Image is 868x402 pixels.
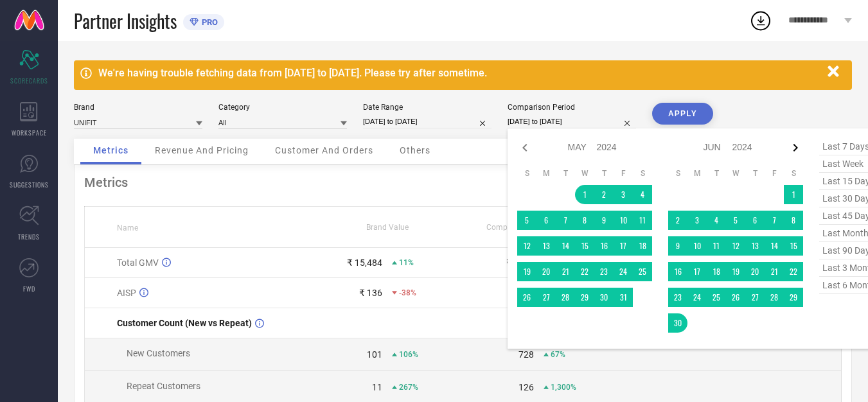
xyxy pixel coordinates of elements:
th: Saturday [784,168,803,179]
div: Category [218,103,347,112]
td: Wed May 22 2024 [575,262,594,281]
td: Sat May 04 2024 [633,185,652,204]
td: Mon May 06 2024 [536,211,556,230]
th: Tuesday [556,168,575,179]
div: 101 [367,349,382,360]
button: APPLY [652,103,713,125]
td: Sun May 26 2024 [517,288,536,307]
span: Competitors Value [486,223,551,232]
div: Metrics [84,175,842,190]
td: Wed Jun 05 2024 [726,211,745,230]
td: Sat May 18 2024 [633,236,652,256]
th: Saturday [633,168,652,179]
th: Sunday [668,168,687,179]
td: Wed May 15 2024 [575,236,594,256]
td: Sat May 25 2024 [633,262,652,281]
span: SCORECARDS [10,76,48,85]
td: Sun Jun 09 2024 [668,236,687,256]
span: 267% [399,383,418,392]
td: Mon Jun 17 2024 [687,262,707,281]
td: Wed Jun 19 2024 [726,262,745,281]
td: Thu Jun 13 2024 [745,236,765,256]
td: Wed May 29 2024 [575,288,594,307]
th: Sunday [517,168,536,179]
th: Monday [687,168,707,179]
span: Name [117,223,138,232]
td: Fri May 31 2024 [614,288,633,307]
span: Partner Insights [74,8,177,34]
td: Tue Jun 11 2024 [707,236,726,256]
td: Sat Jun 29 2024 [784,288,803,307]
th: Tuesday [707,168,726,179]
th: Friday [614,168,633,179]
td: Sun Jun 30 2024 [668,313,687,333]
span: Brand Value [366,223,409,232]
td: Fri Jun 28 2024 [765,288,784,307]
td: Thu May 09 2024 [594,211,614,230]
span: 1,300% [551,383,576,392]
div: Next month [788,140,803,155]
td: Wed May 01 2024 [575,185,594,204]
td: Thu May 30 2024 [594,288,614,307]
td: Sun Jun 23 2024 [668,288,687,307]
td: Mon May 13 2024 [536,236,556,256]
td: Tue Jun 18 2024 [707,262,726,281]
td: Wed Jun 26 2024 [726,288,745,307]
span: Metrics [93,145,128,155]
td: Fri May 10 2024 [614,211,633,230]
td: Fri Jun 14 2024 [765,236,784,256]
td: Sun May 05 2024 [517,211,536,230]
span: FWD [23,284,35,293]
div: 728 [518,349,534,360]
div: We're having trouble fetching data from [DATE] to [DATE]. Please try after sometime. [98,67,821,79]
td: Wed May 08 2024 [575,211,594,230]
td: Mon Jun 03 2024 [687,211,707,230]
td: Mon May 27 2024 [536,288,556,307]
td: Mon May 20 2024 [536,262,556,281]
td: Mon Jun 10 2024 [687,236,707,256]
span: Total GMV [117,258,159,268]
td: Fri May 03 2024 [614,185,633,204]
td: Thu Jun 27 2024 [745,288,765,307]
div: ₹ 136 [359,288,382,298]
span: Customer Count (New vs Repeat) [117,318,252,328]
div: Open download list [749,9,772,32]
div: Previous month [517,140,533,155]
td: Tue May 28 2024 [556,288,575,307]
div: ₹ 2.5 L [506,258,534,268]
td: Sat Jun 01 2024 [784,185,803,204]
span: Repeat Customers [127,381,200,391]
div: Comparison Period [508,103,636,112]
div: 11 [372,382,382,392]
td: Thu May 16 2024 [594,236,614,256]
td: Wed Jun 12 2024 [726,236,745,256]
td: Fri May 17 2024 [614,236,633,256]
td: Tue Jun 04 2024 [707,211,726,230]
span: 67% [551,350,565,359]
th: Monday [536,168,556,179]
td: Sun May 12 2024 [517,236,536,256]
span: 106% [399,350,418,359]
td: Sat May 11 2024 [633,211,652,230]
td: Sat Jun 15 2024 [784,236,803,256]
th: Thursday [594,168,614,179]
td: Sat Jun 08 2024 [784,211,803,230]
td: Sun Jun 02 2024 [668,211,687,230]
span: WORKSPACE [12,128,47,137]
input: Select comparison period [508,115,636,128]
td: Mon Jun 24 2024 [687,288,707,307]
div: 126 [518,382,534,392]
th: Friday [765,168,784,179]
span: Others [400,145,430,155]
span: PRO [199,17,218,27]
td: Sun Jun 16 2024 [668,262,687,281]
th: Wednesday [726,168,745,179]
td: Tue Jun 25 2024 [707,288,726,307]
div: ₹ 15,484 [347,258,382,268]
th: Wednesday [575,168,594,179]
td: Tue May 07 2024 [556,211,575,230]
td: Sat Jun 22 2024 [784,262,803,281]
td: Thu May 02 2024 [594,185,614,204]
td: Thu Jun 20 2024 [745,262,765,281]
td: Thu Jun 06 2024 [745,211,765,230]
